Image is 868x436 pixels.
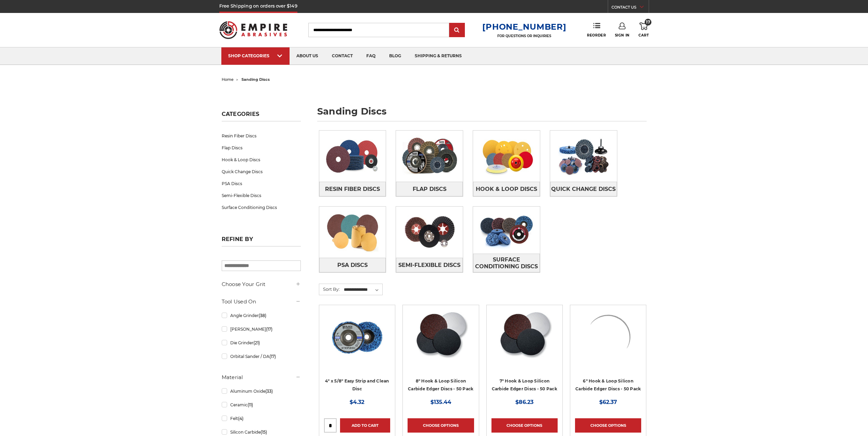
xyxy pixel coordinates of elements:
a: [PERSON_NAME](17) [222,323,301,335]
span: (17) [269,354,276,359]
a: Add to Cart [340,418,390,433]
img: Silicon Carbide 7" Hook & Loop Edger Discs [497,310,552,364]
a: Resin Fiber Discs [319,182,386,196]
a: Silicon Carbide 8" Hook & Loop Edger Discs [408,310,474,376]
span: Resin Fiber Discs [325,183,380,195]
img: Quick Change Discs [550,131,617,182]
img: Empire Abrasives [219,17,288,43]
a: Angle Grinder(38) [222,310,301,321]
input: Submit [450,24,464,37]
h5: Tool Used On [222,298,301,306]
img: Resin Fiber Discs [319,131,386,182]
span: $86.23 [515,399,533,405]
span: (38) [259,313,266,318]
a: about us [290,47,325,65]
span: (17) [266,327,273,332]
span: Semi-Flexible Discs [398,259,460,271]
a: Silicon Carbide 7" Hook & Loop Edger Discs [491,310,558,376]
a: PSA Discs [319,258,386,272]
span: Flap Discs [413,183,446,195]
a: [PHONE_NUMBER] [482,22,566,32]
a: Choose Options [408,418,474,433]
a: Quick Change Discs [550,182,617,196]
img: Surface Conditioning Discs [473,207,540,254]
h1: sanding discs [317,107,647,121]
span: (4) [238,416,244,421]
span: Quick Change Discs [551,183,616,195]
a: blog [382,47,408,65]
a: Semi-Flexible Discs [222,190,301,201]
select: Sort By: [343,285,382,295]
a: PSA Discs [222,178,301,190]
span: 17 [645,19,651,26]
span: Sign In [615,33,630,37]
a: shipping & returns [408,47,469,65]
a: CONTACT US [612,3,649,13]
span: Cart [638,33,649,37]
a: 7" Hook & Loop Silicon Carbide Edger Discs - 50 Pack [492,378,557,391]
a: 4" x 5/8" Easy Strip and Clean Disc [325,378,389,391]
span: (11) [248,402,253,407]
img: Flap Discs [396,131,463,182]
a: Die Grinder(21) [222,337,301,349]
div: SHOP CATEGORIES [228,53,283,58]
a: Reorder [587,22,606,37]
a: 4" x 5/8" easy strip and clean discs [324,310,390,376]
a: Semi-Flexible Discs [396,258,463,272]
span: (33) [265,389,273,394]
span: PSA Discs [337,259,368,271]
a: Quick Change Discs [222,166,301,178]
span: $62.37 [599,399,617,405]
img: Silicon Carbide 8" Hook & Loop Edger Discs [413,310,468,364]
span: (21) [253,340,260,345]
a: Ceramic(11) [222,399,301,411]
a: Flap Discs [396,182,463,196]
a: 6" Hook & Loop Silicon Carbide Edger Discs - 50 Pack [575,378,641,391]
span: (15) [261,430,267,435]
img: Silicon Carbide 6" Hook & Loop Edger Discs [581,310,635,364]
a: Orbital Sander / DA(17) [222,350,301,362]
a: contact [325,47,359,65]
a: Hook & Loop Discs [473,182,540,196]
a: Choose Options [575,418,641,433]
a: home [222,77,234,82]
span: Reorder [587,33,606,37]
img: PSA Discs [319,207,386,258]
p: FOR QUESTIONS OR INQUIRIES [482,34,566,38]
img: Hook & Loop Discs [473,131,540,182]
h5: Categories [222,111,301,121]
a: faq [359,47,382,65]
span: $135.44 [430,399,451,405]
span: $4.32 [350,399,364,405]
img: 4" x 5/8" easy strip and clean discs [330,310,384,364]
img: Semi-Flexible Discs [396,207,463,258]
a: Surface Conditioning Discs [473,254,540,272]
a: Silicon Carbide 6" Hook & Loop Edger Discs [575,310,641,376]
a: 17 Cart [638,22,649,37]
a: Felt(4) [222,412,301,424]
a: 8" Hook & Loop Silicon Carbide Edger Discs - 50 Pack [408,378,473,391]
a: Choose Options [491,418,558,433]
label: Sort By: [319,284,340,294]
a: Surface Conditioning Discs [222,201,301,213]
span: Hook & Loop Discs [476,183,537,195]
span: sanding discs [241,77,270,82]
a: Hook & Loop Discs [222,154,301,166]
h5: Material [222,373,301,381]
h5: Choose Your Grit [222,280,301,288]
a: Resin Fiber Discs [222,130,301,142]
a: Flap Discs [222,142,301,154]
a: Aluminum Oxide(33) [222,385,301,397]
h5: Refine by [222,236,301,246]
